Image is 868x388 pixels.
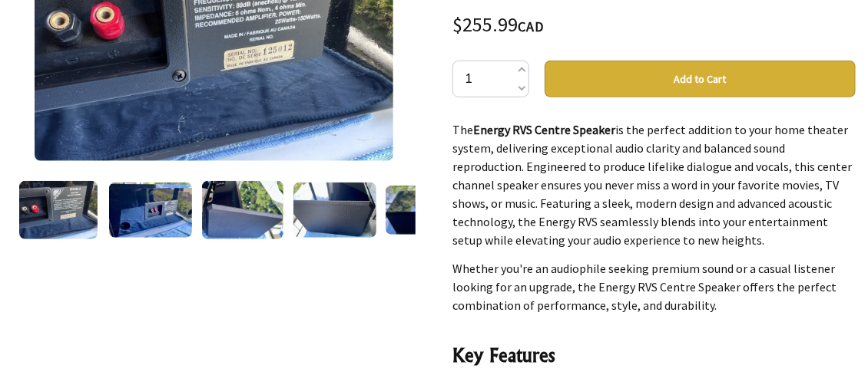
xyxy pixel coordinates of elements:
strong: Key Features [452,344,555,367]
span: CAD [518,18,544,35]
img: Energy RVS Centre Speaker [386,186,469,235]
p: The is the perfect addition to your home theater system, delivering exceptional audio clarity and... [452,120,856,249]
img: Energy RVS Centre Speaker [293,182,376,238]
img: Energy RVS Centre Speaker [109,182,192,237]
div: $255.99 [452,15,856,36]
button: Add to Cart [545,61,856,97]
img: Energy RVS Centre Speaker [202,181,284,239]
img: Energy RVS Centre Speaker [19,181,98,239]
strong: Energy RVS Centre Speaker [473,122,615,137]
p: Whether you're an audiophile seeking premium sound or a casual listener looking for an upgrade, t... [452,259,856,314]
